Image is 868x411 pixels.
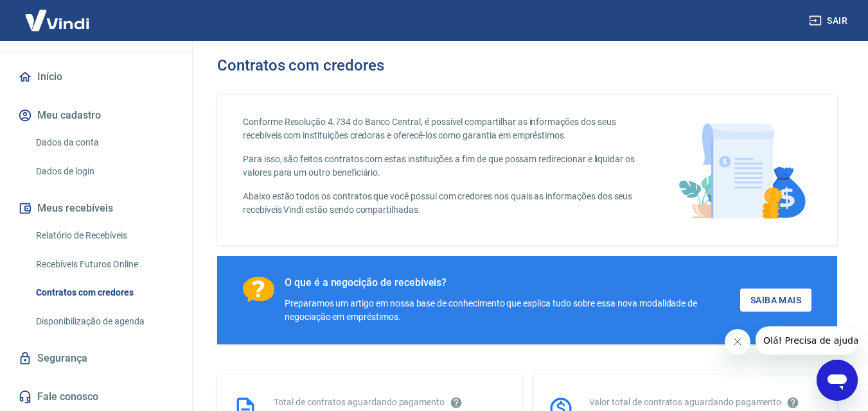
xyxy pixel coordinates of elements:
[15,344,177,373] a: Segurança
[31,222,177,249] a: Relatório de Recebíveis
[740,289,811,312] a: Saiba Mais
[15,63,177,91] a: Início
[243,153,641,180] p: Para isso, são feitos contratos com estas instituições a fim de que possam redirecionar e liquida...
[217,56,384,74] h3: Contratos com credores
[15,101,177,130] button: Meu cadastro
[31,280,177,306] a: Contratos com credores
[31,130,177,156] a: Dados da conta
[786,396,799,409] svg: O valor comprometido não se refere a pagamentos pendentes na Vindi e sim como garantia a outras i...
[817,360,858,401] iframe: Botão para abrir a janela de mensagens
[243,276,274,303] img: Ícone com um ponto de interrogação.
[806,9,853,33] button: Sair
[31,158,177,185] a: Dados de login
[243,190,641,217] p: Abaixo estão todos os contratos que você possui com credores nos quais as informações dos seus re...
[274,396,507,409] div: Total de contratos aguardando pagamento
[15,383,177,411] a: Fale conosco
[756,326,858,355] iframe: Mensagem da empresa
[8,9,108,19] span: Olá! Precisa de ajuda?
[31,251,177,278] a: Recebíveis Futuros Online
[243,115,641,142] p: Conforme Resolução 4.734 do Banco Central, é possível compartilhar as informações dos seus recebí...
[450,396,463,409] svg: Esses contratos não se referem à Vindi, mas sim a outras instituições.
[589,396,822,409] div: Valor total de contratos aguardando pagamento
[15,1,99,40] img: Vindi
[725,329,750,355] iframe: Fechar mensagem
[285,297,740,324] div: Preparamos um artigo em nossa base de conhecimento que explica tudo sobre essa nova modalidade de...
[15,194,177,222] button: Meus recebíveis
[285,276,740,289] div: O que é a negocição de recebíveis?
[672,115,811,225] img: main-image.9f1869c469d712ad33ce.png
[31,308,177,335] a: Disponibilização de agenda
